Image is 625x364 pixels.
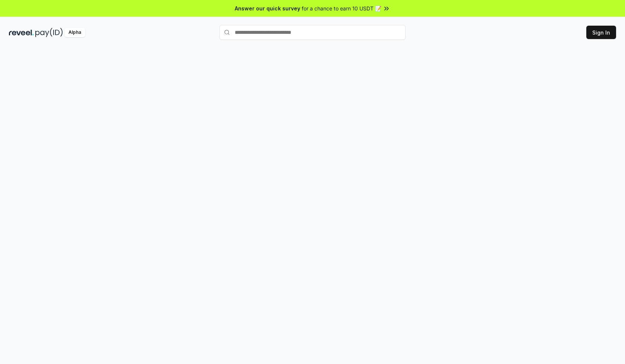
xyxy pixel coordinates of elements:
[302,4,381,12] span: for a chance to earn 10 USDT 📝
[235,4,300,12] span: Answer our quick survey
[64,28,85,37] div: Alpha
[586,26,616,39] button: Sign In
[35,28,63,37] img: pay_id
[9,28,34,37] img: reveel_dark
